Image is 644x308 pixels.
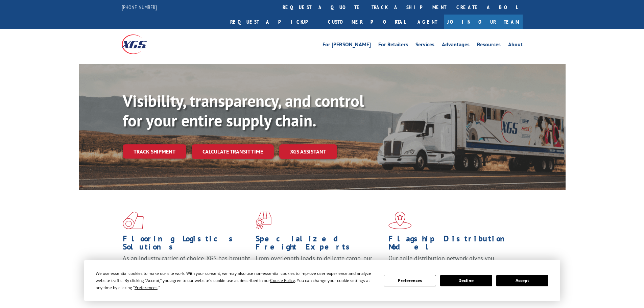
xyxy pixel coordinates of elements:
[388,235,516,254] h1: Flagship Distribution Model
[123,212,144,229] img: xgs-icon-total-supply-chain-intelligence-red
[323,15,411,29] a: Customer Portal
[123,254,250,278] span: As an industry carrier of choice, XGS has brought innovation and dedication to flooring logistics...
[384,275,436,286] button: Preferences
[123,144,186,159] a: Track shipment
[270,278,295,283] span: Cookie Policy
[440,275,492,286] button: Decline
[388,212,412,229] img: xgs-icon-flagship-distribution-model-red
[508,42,523,49] a: About
[122,4,157,10] a: [PHONE_NUMBER]
[84,260,560,301] div: Cookie Consent Prompt
[256,254,383,284] p: From overlength loads to delicate cargo, our experienced staff knows the best way to move your fr...
[411,15,444,29] a: Agent
[256,212,271,229] img: xgs-icon-focused-on-flooring-red
[496,275,548,286] button: Accept
[388,254,513,270] span: Our agile distribution network gives you nationwide inventory management on demand.
[123,235,251,254] h1: Flooring Logistics Solutions
[442,42,470,49] a: Advantages
[323,42,371,49] a: For [PERSON_NAME]
[444,15,523,29] a: Join Our Team
[378,42,408,49] a: For Retailers
[96,270,376,291] div: We use essential cookies to make our site work. With your consent, we may also use non-essential ...
[123,90,364,131] b: Visibility, transparency, and control for your entire supply chain.
[477,42,501,49] a: Resources
[415,42,434,49] a: Services
[192,144,274,159] a: Calculate transit time
[135,285,158,290] span: Preferences
[279,144,337,159] a: XGS ASSISTANT
[256,235,383,254] h1: Specialized Freight Experts
[225,15,323,29] a: Request a pickup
